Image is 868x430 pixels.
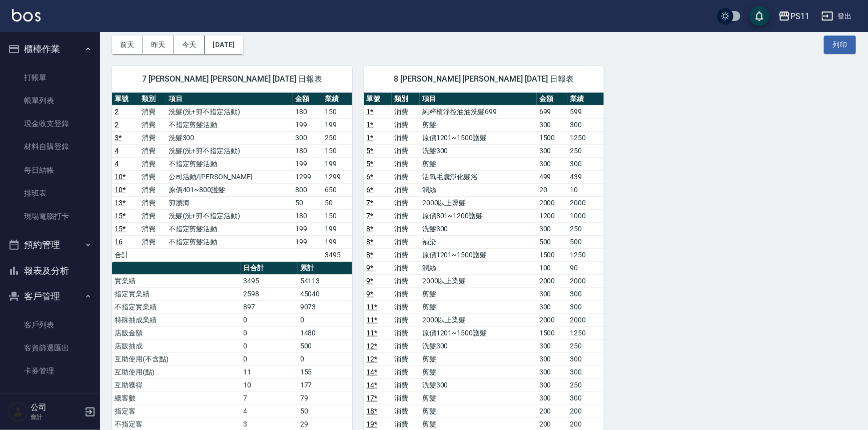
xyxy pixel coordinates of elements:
[537,222,567,235] td: 300
[293,144,322,157] td: 180
[166,222,293,235] td: 不指定剪髮活動
[420,261,537,274] td: 潤絲
[139,183,166,196] td: 消費
[143,36,174,54] button: 昨天
[112,36,143,54] button: 前天
[420,287,537,300] td: 剪髮
[420,131,537,144] td: 原價1201~1500護髮
[322,131,352,144] td: 250
[31,402,82,412] h5: 公司
[139,209,166,222] td: 消費
[392,287,420,300] td: 消費
[298,352,352,365] td: 0
[537,209,567,222] td: 1200
[567,157,604,170] td: 300
[322,93,352,106] th: 業績
[567,235,604,248] td: 500
[298,300,352,313] td: 9073
[567,365,604,378] td: 300
[115,121,119,129] a: 2
[298,326,352,339] td: 1480
[112,313,241,326] td: 特殊抽成業績
[567,183,604,196] td: 10
[824,36,856,54] button: 列印
[567,144,604,157] td: 250
[4,359,96,382] a: 卡券管理
[4,336,96,359] a: 客資篩選匯出
[392,352,420,365] td: 消費
[567,196,604,209] td: 2000
[392,118,420,131] td: 消費
[537,183,567,196] td: 20
[112,93,139,106] th: 單號
[420,157,537,170] td: 剪髮
[241,300,297,313] td: 897
[392,235,420,248] td: 消費
[392,339,420,352] td: 消費
[322,183,352,196] td: 650
[567,274,604,287] td: 2000
[139,105,166,118] td: 消費
[112,287,241,300] td: 指定實業績
[174,36,205,54] button: 今天
[166,93,293,106] th: 項目
[322,196,352,209] td: 50
[392,93,420,106] th: 類別
[4,112,96,135] a: 現金收支登錄
[4,36,96,62] button: 櫃檯作業
[4,232,96,258] button: 預約管理
[293,118,322,131] td: 199
[392,209,420,222] td: 消費
[537,404,567,417] td: 200
[293,235,322,248] td: 199
[139,118,166,131] td: 消費
[567,404,604,417] td: 200
[298,404,352,417] td: 50
[749,6,769,26] button: save
[567,209,604,222] td: 1000
[241,287,297,300] td: 2598
[392,222,420,235] td: 消費
[112,300,241,313] td: 不指定實業績
[392,131,420,144] td: 消費
[567,131,604,144] td: 1250
[298,287,352,300] td: 45040
[241,326,297,339] td: 0
[4,387,96,413] button: 行銷工具
[139,170,166,183] td: 消費
[112,391,241,404] td: 總客數
[112,365,241,378] td: 互助使用(點)
[420,170,537,183] td: 活氧毛囊淨化髮浴
[293,196,322,209] td: 50
[293,93,322,106] th: 金額
[537,93,567,106] th: 金額
[322,222,352,235] td: 199
[139,93,166,106] th: 類別
[12,9,41,22] img: Logo
[537,365,567,378] td: 300
[392,144,420,157] td: 消費
[298,274,352,287] td: 54113
[392,157,420,170] td: 消費
[293,209,322,222] td: 180
[115,108,119,116] a: 2
[115,147,119,155] a: 4
[567,378,604,391] td: 250
[112,248,139,261] td: 合計
[392,300,420,313] td: 消費
[392,196,420,209] td: 消費
[392,404,420,417] td: 消費
[420,144,537,157] td: 洗髮300
[166,118,293,131] td: 不指定剪髮活動
[420,300,537,313] td: 剪髮
[567,118,604,131] td: 300
[166,105,293,118] td: 洗髮(洗+剪不指定活動)
[537,118,567,131] td: 300
[322,157,352,170] td: 199
[567,170,604,183] td: 439
[364,93,392,106] th: 單號
[537,261,567,274] td: 100
[322,235,352,248] td: 199
[241,378,297,391] td: 10
[567,391,604,404] td: 300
